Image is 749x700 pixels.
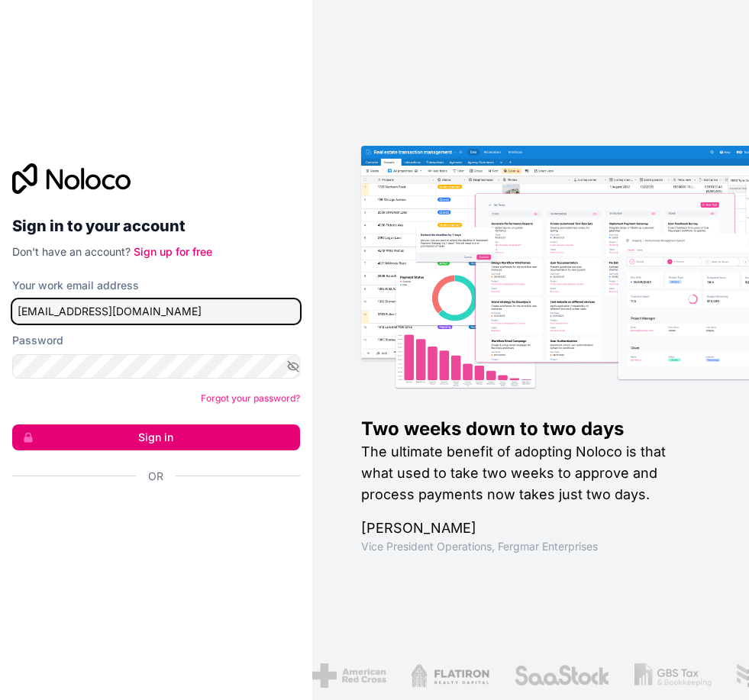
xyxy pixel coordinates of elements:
[5,501,308,534] iframe: Botón Iniciar sesión con Google
[361,539,700,554] h1: Vice President Operations , Fergmar Enterprises
[361,518,700,539] h1: [PERSON_NAME]
[634,663,712,688] img: /assets/gbstax-C-GtDUiK.png
[12,212,300,240] h2: Sign in to your account
[12,299,300,324] input: Email address
[12,424,300,450] button: Sign in
[12,333,63,348] label: Password
[12,501,300,534] div: Iniciar sesión con Google. Se abre en una nueva pestaña.
[312,663,386,688] img: /assets/american-red-cross-BAupjrZR.png
[513,663,609,688] img: /assets/saastock-C6Zbiodz.png
[12,278,139,293] label: Your work email address
[12,354,300,379] input: Password
[410,663,489,688] img: /assets/flatiron-C8eUkumj.png
[148,469,163,484] span: Or
[361,417,700,441] h1: Two weeks down to two days
[201,392,300,404] a: Forgot your password?
[134,245,212,258] a: Sign up for free
[12,245,131,258] span: Don't have an account?
[361,441,700,505] h2: The ultimate benefit of adopting Noloco is that what used to take two weeks to approve and proces...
